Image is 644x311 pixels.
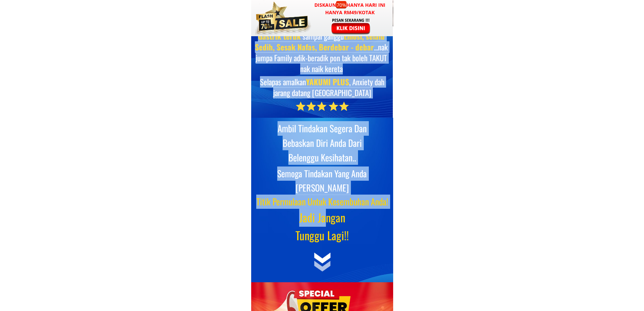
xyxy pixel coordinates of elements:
[314,2,336,8] font: Diskaun
[347,2,385,8] font: hanya hari ini
[255,30,385,53] font: Emosi, selalu Sedih, Sesak Nafas, Berdebar - debar
[337,2,346,8] font: 70%
[283,136,362,150] font: Bebaskan Diri Anda Dari
[295,181,349,194] font: [PERSON_NAME]
[277,167,367,180] font: Semoga Tindakan Yang Anda
[295,227,349,244] font: Tunggu Lagi!!
[349,76,384,88] font: , Anxiety dah
[256,195,388,208] font: Titik Permulaan Untuk Kesembuhan Anda!
[256,41,388,74] font: ...nak jumpa Family adik-beradik pon tak boleh TAKUT nak naik kereta
[306,76,349,88] font: YAKUMI PLUS
[258,30,301,42] font: Gastrik teruk
[273,87,371,98] font: jarang datang [GEOGRAPHIC_DATA]
[288,151,356,164] font: Belenggu Kesihatan..
[260,76,306,88] font: Selapas amalkan
[325,9,375,16] font: hanya RM49/kotak
[303,30,344,42] font: sampai ganggu
[299,209,345,226] font: Jadi Jangan
[278,121,367,135] font: Ambil Tindakan Segera Dan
